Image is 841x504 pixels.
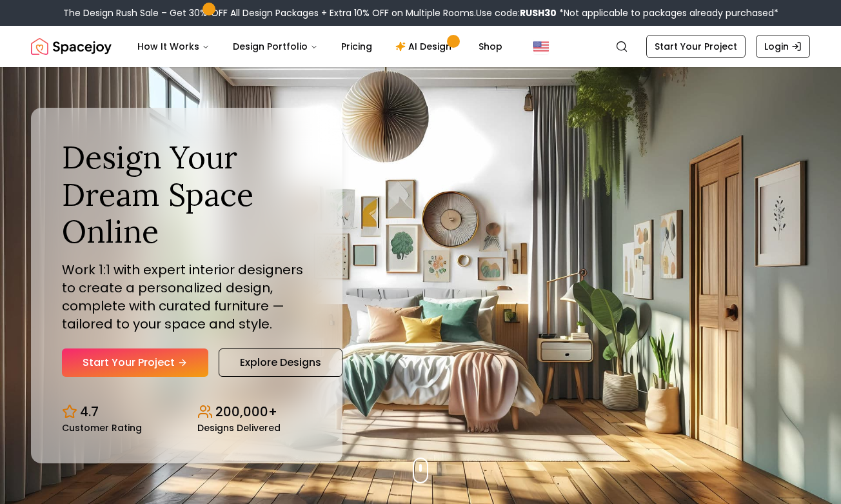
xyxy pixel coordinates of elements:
a: Explore Designs [219,348,342,377]
a: Start Your Project [646,35,746,58]
div: The Design Rush Sale – Get 30% OFF All Design Packages + Extra 10% OFF on Multiple Rooms. [63,6,778,19]
button: How It Works [127,34,220,59]
small: Customer Rating [62,423,142,432]
b: RUSH30 [520,6,557,19]
p: Work 1:1 with expert interior designers to create a personalized design, complete with curated fu... [62,261,312,333]
span: Use code: [476,6,557,19]
div: Design stats [62,392,312,432]
a: Spacejoy [31,34,112,59]
p: 4.7 [80,403,99,421]
button: Design Portfolio [223,34,328,59]
a: Start Your Project [62,348,208,377]
span: *Not applicable to packages already purchased* [557,6,778,19]
nav: Global [31,26,810,67]
img: Spacejoy Logo [31,34,112,59]
nav: Main [127,34,513,59]
small: Designs Delivered [197,423,281,432]
a: Login [756,35,810,58]
a: AI Design [385,34,466,59]
a: Pricing [331,34,382,59]
img: United States [533,39,549,54]
h1: Design Your Dream Space Online [62,139,312,250]
p: 200,000+ [215,403,277,421]
a: Shop [468,34,513,59]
